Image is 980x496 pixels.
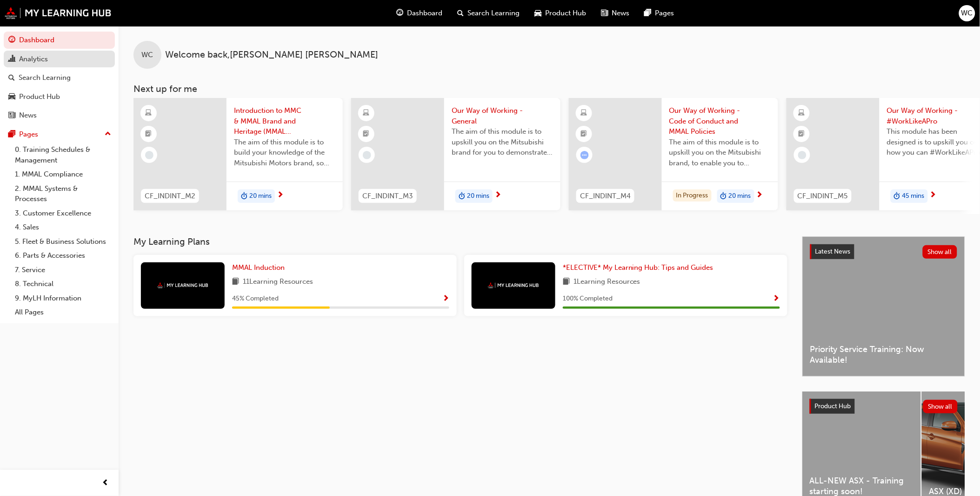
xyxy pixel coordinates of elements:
[249,191,272,202] span: 20 mins
[11,235,115,249] a: 5. Fleet & Business Solutions
[8,111,15,120] span: news-icon
[535,7,542,19] span: car-icon
[930,191,937,200] span: next-icon
[133,98,343,210] a: CF_INDINT_M2Introduction to MMC & MMAL Brand and Heritage (MMAL Induction)The aim of this module ...
[961,8,973,19] span: WC
[234,137,335,169] span: The aim of this module is to build your knowledge of the Mitsubishi Motors brand, so you can demo...
[669,105,771,137] span: Our Way of Working - Code of Conduct and MMAL Policies
[810,344,957,365] span: Priority Service Training: Now Available!
[815,402,851,410] span: Product Hub
[11,248,115,263] a: 6. Parts & Accessories
[581,128,587,140] span: booktick-icon
[894,190,900,202] span: duration-icon
[8,93,15,101] span: car-icon
[11,206,115,221] a: 3. Customer Excellence
[277,191,284,200] span: next-icon
[923,245,958,259] button: Show all
[11,167,115,182] a: 1. MMAL Compliance
[563,294,613,304] span: 100 % Completed
[8,55,15,64] span: chart-icon
[645,7,652,19] span: pages-icon
[146,107,152,119] span: learningResourceType_ELEARNING-icon
[798,191,848,202] span: CF_INDINT_M5
[232,294,279,304] span: 45 % Completed
[241,190,247,202] span: duration-icon
[232,276,239,288] span: book-icon
[102,477,109,489] span: prev-icon
[459,190,465,202] span: duration-icon
[232,263,285,272] span: MMAL Induction
[637,4,682,23] a: pages-iconPages
[655,8,674,19] span: Pages
[4,51,115,68] a: Analytics
[452,126,553,158] span: The aim of this module is to upskill you on the Mitsubishi brand for you to demonstrate the same ...
[458,7,464,19] span: search-icon
[773,295,780,303] span: Show Progress
[673,189,712,202] div: In Progress
[243,276,313,288] span: 11 Learning Resources
[756,191,763,200] span: next-icon
[4,126,115,143] button: Pages
[142,50,153,60] span: WC
[19,110,37,121] div: News
[146,128,152,140] span: booktick-icon
[810,244,957,259] a: Latest NewsShow all
[4,107,115,124] a: News
[563,262,717,273] a: *ELECTIVE* My Learning Hub: Tips and Guides
[580,191,631,202] span: CF_INDINT_M4
[815,248,851,255] span: Latest News
[773,293,780,305] button: Show Progress
[450,4,527,23] a: search-iconSearch Learning
[923,400,958,413] button: Show all
[594,4,637,23] a: news-iconNews
[959,5,975,21] button: WC
[351,98,560,210] a: CF_INDINT_M3Our Way of Working - GeneralThe aim of this module is to upskill you on the Mitsubish...
[494,191,501,200] span: next-icon
[11,220,115,235] a: 4. Sales
[232,262,288,273] a: MMAL Induction
[119,84,980,94] h3: Next up for me
[362,191,413,202] span: CF_INDINT_M3
[8,74,15,82] span: search-icon
[452,105,553,126] span: Our Way of Working - General
[799,107,805,119] span: learningResourceType_ELEARNING-icon
[902,191,925,202] span: 45 mins
[527,4,594,23] a: car-iconProduct Hub
[11,291,115,306] a: 9. MyLH Information
[11,305,115,320] a: All Pages
[573,276,640,288] span: 1 Learning Resources
[11,277,115,291] a: 8. Technical
[720,190,727,202] span: duration-icon
[11,143,115,167] a: 0. Training Schedules & Management
[19,129,38,140] div: Pages
[157,282,208,288] img: mmal
[389,4,450,23] a: guage-iconDashboard
[4,69,115,86] a: Search Learning
[19,54,48,65] div: Analytics
[729,191,751,202] span: 20 mins
[363,128,370,140] span: booktick-icon
[397,7,404,19] span: guage-icon
[601,7,608,19] span: news-icon
[19,72,71,83] div: Search Learning
[4,88,115,105] a: Product Hub
[133,236,787,247] h3: My Learning Plans
[798,151,807,159] span: learningRecordVerb_NONE-icon
[563,276,570,288] span: book-icon
[669,137,771,169] span: The aim of this module is to upskill you on the Mitsubishi brand, to enable you to demonstrate an...
[4,32,115,49] a: Dashboard
[5,7,112,19] img: mmal
[8,36,15,45] span: guage-icon
[145,191,195,202] span: CF_INDINT_M2
[11,263,115,277] a: 7. Service
[488,282,539,288] img: mmal
[19,91,60,102] div: Product Hub
[580,151,589,159] span: learningRecordVerb_ATTEMPT-icon
[468,8,520,19] span: Search Learning
[165,50,378,60] span: Welcome back , [PERSON_NAME] [PERSON_NAME]
[407,8,443,19] span: Dashboard
[442,293,449,305] button: Show Progress
[8,131,15,139] span: pages-icon
[105,128,111,140] span: up-icon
